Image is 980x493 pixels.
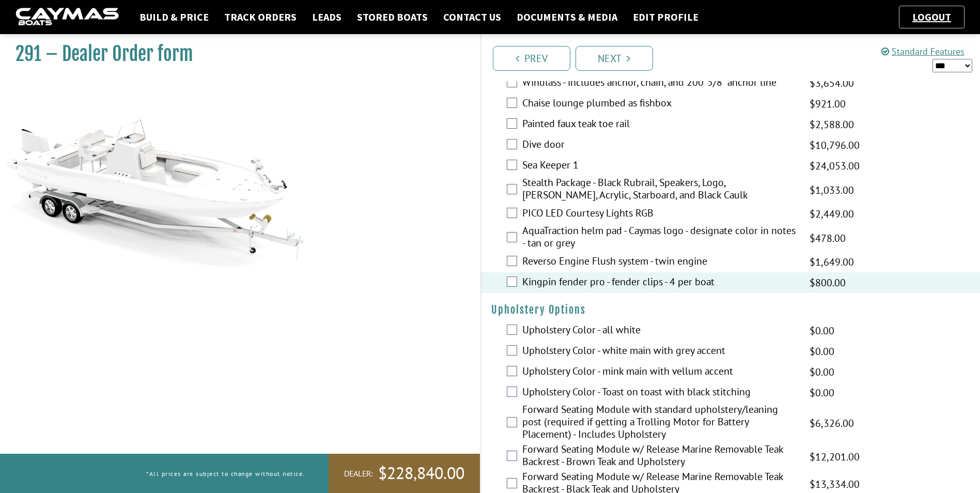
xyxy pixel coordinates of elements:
[522,159,797,174] label: Sea Keeper 1
[522,176,797,204] label: Stealth Package - Black Rubrail, Speakers, Logo, [PERSON_NAME], Acrylic, Starboard, and Black Caulk
[881,45,965,57] a: Standard Features
[810,449,860,465] span: $12,201.00
[522,224,797,252] label: AquaTraction helm pad - Caymas logo - designate color in notes - tan or grey
[810,364,834,380] span: $0.00
[15,8,119,27] img: caymas-dealer-connect-2ed40d3bc7270c1d8d7ffb4b79bf05adc795679939227970def78ec6f6c03838.gif
[810,385,834,400] span: $0.00
[522,138,797,153] label: Dive door
[511,10,623,24] a: Documents & Media
[438,10,506,24] a: Contact Us
[522,207,797,222] label: PICO LED Courtesy Lights RGB
[352,10,433,24] a: Stored Boats
[522,76,797,91] label: Windlass - includes anchor, chain, and 200' 5/8" anchor line
[522,386,797,400] label: Upholstery Color - Toast on toast with black stitching
[907,10,956,23] a: Logout
[344,468,373,479] span: Dealer:
[810,415,854,431] span: $6,326.00
[15,42,454,66] h1: 291 – Dealer Order form
[810,275,846,290] span: $800.00
[522,117,797,132] label: Painted faux teak toe rail
[810,230,846,246] span: $478.00
[522,275,797,290] label: Kingpin fender pro - fender clips - 4 per boat
[522,443,797,470] label: Forward Seating Module w/ Release Marine Removable Teak Backrest - Brown Teak and Upholstery
[522,344,797,359] label: Upholstery Color - white main with grey accent
[810,137,860,153] span: $10,796.00
[522,365,797,380] label: Upholstery Color - mink main with vellum accent
[134,10,214,24] a: Build & Price
[810,96,846,112] span: $921.00
[810,117,854,132] span: $2,588.00
[810,206,854,222] span: $2,449.00
[146,465,305,482] p: *All prices are subject to change without notice.
[522,255,797,270] label: Reverso Engine Flush system - twin engine
[522,403,797,443] label: Forward Seating Module with standard upholstery/leaning post (required if getting a Trolling Moto...
[810,254,854,270] span: $1,649.00
[810,323,834,338] span: $0.00
[493,46,570,71] a: Prev
[219,10,302,24] a: Track Orders
[810,344,834,359] span: $0.00
[810,476,860,492] span: $13,334.00
[810,75,854,91] span: $3,654.00
[522,323,797,338] label: Upholstery Color - all white
[307,10,347,24] a: Leads
[329,454,480,493] a: Dealer:$228,840.00
[628,10,704,24] a: Edit Profile
[810,158,860,174] span: $24,053.00
[810,182,854,198] span: $1,033.00
[575,46,653,71] a: Next
[522,97,797,112] label: Chaise lounge plumbed as fishbox
[491,303,970,316] h4: Upholstery Options
[378,463,464,484] span: $228,840.00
